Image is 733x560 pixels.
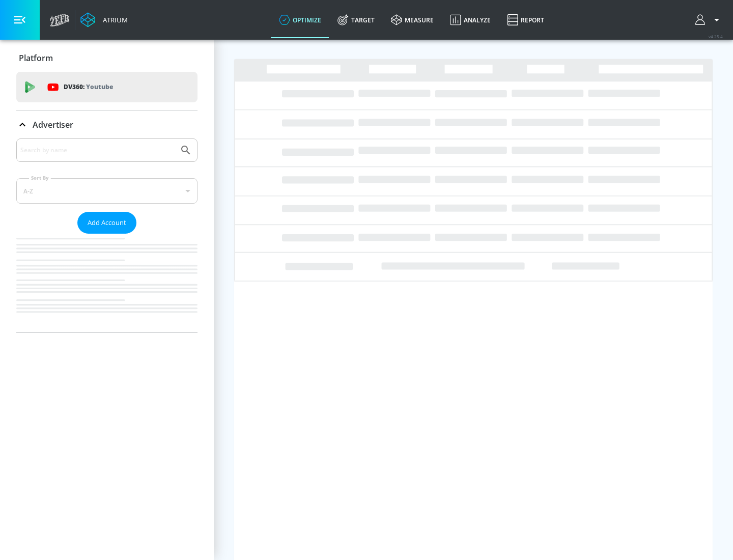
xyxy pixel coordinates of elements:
div: Platform [16,44,198,72]
a: Atrium [80,12,128,27]
label: Sort By [29,175,51,181]
div: DV360: Youtube [16,72,198,102]
div: Atrium [99,15,128,24]
nav: list of Advertiser [16,234,198,332]
div: Advertiser [16,138,198,332]
p: Advertiser [33,119,73,130]
a: Target [329,2,383,38]
p: DV360: [64,81,113,93]
span: Add Account [88,217,126,229]
a: Report [499,2,552,38]
a: measure [383,2,442,38]
a: optimize [271,2,329,38]
button: Add Account [77,212,136,234]
span: v 4.25.4 [709,34,723,39]
p: Youtube [86,81,113,92]
input: Search by name [20,144,175,157]
p: Platform [19,52,53,64]
div: A-Z [16,178,198,204]
a: Analyze [442,2,499,38]
div: Advertiser [16,110,198,139]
